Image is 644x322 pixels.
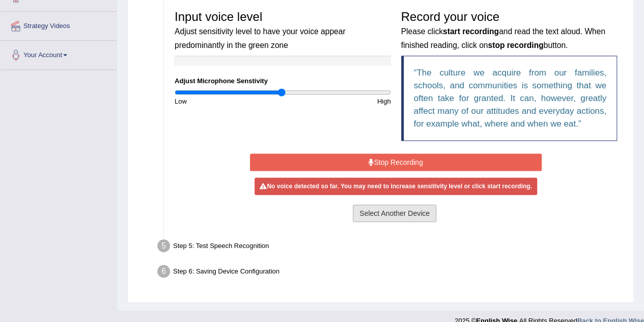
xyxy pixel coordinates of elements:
small: Adjust sensitivity level to have your voice appear predominantly in the green zone [175,27,345,49]
label: Adjust Microphone Senstivity [175,76,268,86]
b: stop recording [488,41,543,49]
small: Please click and read the text aloud. When finished reading, click on button. [401,27,605,49]
h3: Input voice level [175,10,391,51]
div: No voice detected so far. You may need to increase sensitivity level or click start recording. [255,178,537,195]
q: The culture we acquire from our families, schools, and communities is something that we often tak... [414,68,607,129]
button: Stop Recording [250,154,542,171]
div: High [283,96,396,106]
h3: Record your voice [401,10,618,51]
button: Select Another Device [353,205,436,222]
b: start recording [443,27,499,36]
div: Step 6: Saving Device Configuration [153,262,629,284]
div: Low [170,96,283,106]
a: Strategy Videos [1,12,117,37]
div: Step 5: Test Speech Recognition [153,236,629,259]
a: Your Account [1,41,117,66]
